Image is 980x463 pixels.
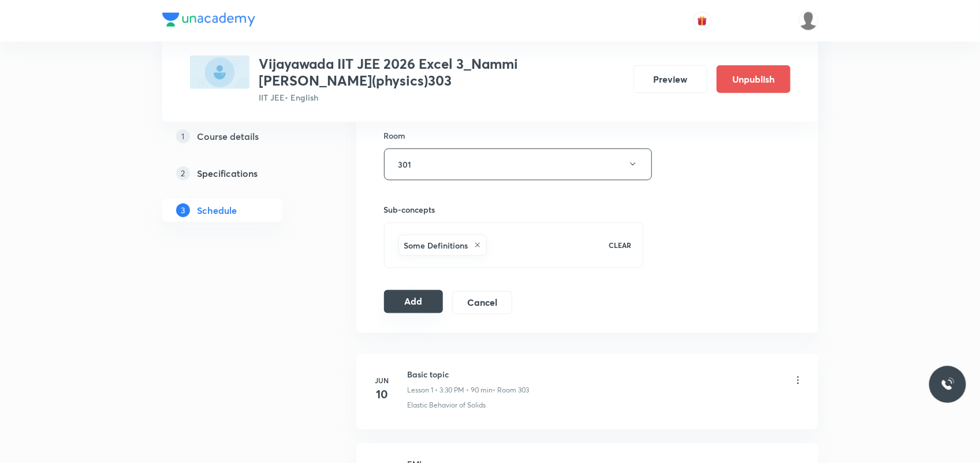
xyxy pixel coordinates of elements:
[609,240,631,250] p: CLEAR
[371,386,394,403] h4: 10
[197,129,259,143] h5: Course details
[259,91,624,103] p: IIT JEE • English
[404,239,468,251] h6: Some Definitions
[717,65,791,93] button: Unpublish
[371,375,394,386] h6: Jun
[162,161,319,184] a: 2Specifications
[197,166,258,180] h5: Specifications
[384,203,644,216] h6: Sub-concepts
[493,385,530,395] p: • Room 303
[259,55,624,89] h3: Vijayawada IIT JEE 2026 Excel 3_Nammi [PERSON_NAME](physics)303
[634,65,707,93] button: Preview
[190,55,249,89] img: 49EA8813-12E6-443A-B86A-B8015BA7B33F_plus.png
[408,400,486,410] p: Elastic Behavior of Solids
[162,13,255,29] a: Company Logo
[162,13,255,27] img: Company Logo
[408,385,493,395] p: Lesson 1 • 3:30 PM • 90 min
[941,377,955,391] img: ttu
[799,11,818,31] img: S Naga kusuma Alekhya
[384,129,406,142] h6: Room
[452,291,512,314] button: Cancel
[384,290,444,313] button: Add
[176,203,190,217] p: 3
[408,368,530,380] h6: Basic topic
[693,12,711,30] button: avatar
[697,16,707,26] img: avatar
[162,124,319,147] a: 1Course details
[384,149,652,180] button: 301
[176,166,190,180] p: 2
[197,203,237,217] h5: Schedule
[176,129,190,143] p: 1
